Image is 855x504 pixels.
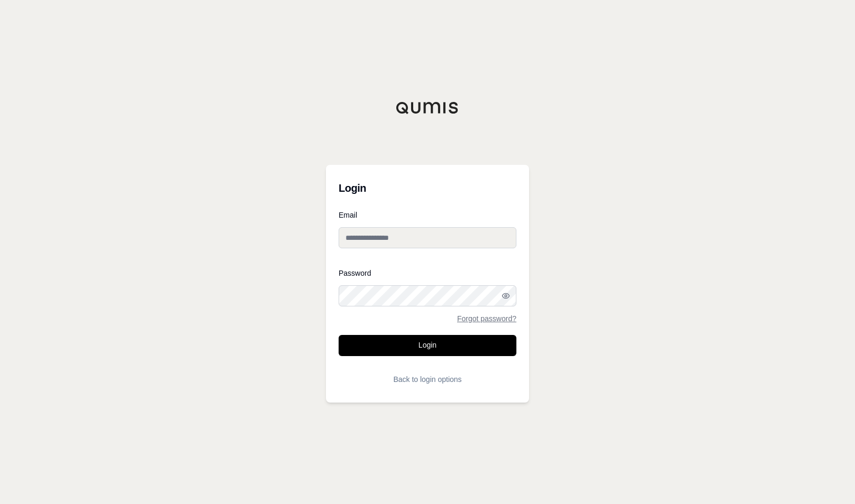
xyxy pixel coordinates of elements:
[339,269,516,277] label: Password
[339,335,516,356] button: Login
[339,369,516,390] button: Back to login options
[396,101,459,114] img: Qumis
[457,315,516,322] a: Forgot password?
[339,211,516,219] label: Email
[339,178,516,199] h3: Login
